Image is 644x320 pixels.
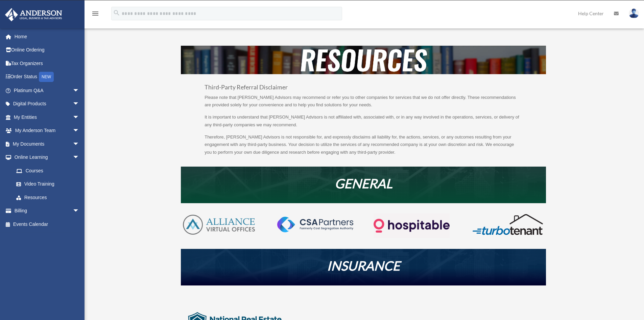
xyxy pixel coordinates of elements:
img: resources-header [181,46,546,74]
a: Courses [9,164,90,177]
p: It is important to understand that [PERSON_NAME] Advisors is not affiliated with, associated with... [205,113,522,133]
span: arrow_drop_down [73,97,86,111]
a: Online Ordering [5,43,90,57]
a: Online Learningarrow_drop_down [5,151,90,164]
img: turbotenant [470,213,546,236]
img: CSA-partners-Formerly-Cost-Segregation-Authority [277,217,353,232]
h3: Third-Party Referral Disclaimer [205,84,522,94]
a: Video Training [9,177,90,191]
p: Please note that [PERSON_NAME] Advisors may recommend or refer you to other companies for service... [205,94,522,114]
span: arrow_drop_down [73,151,86,165]
a: My Entitiesarrow_drop_down [5,110,90,124]
a: My Documentsarrow_drop_down [5,137,90,151]
a: Platinum Q&Aarrow_drop_down [5,84,90,97]
img: User Pic [629,8,639,18]
i: menu [91,9,99,18]
a: Events Calendar [5,217,90,231]
img: Anderson Advisors Platinum Portal [3,8,64,21]
a: Billingarrow_drop_down [5,204,90,218]
span: arrow_drop_down [73,137,86,151]
em: INSURANCE [327,258,400,273]
a: Digital Productsarrow_drop_down [5,97,90,111]
span: arrow_drop_down [73,124,86,138]
a: Home [5,30,90,43]
a: Resources [9,191,86,204]
img: AVO-logo-1-color [181,213,257,236]
a: menu [91,12,99,18]
a: Order StatusNEW [5,70,90,84]
em: GENERAL [335,175,392,191]
span: arrow_drop_down [73,110,86,124]
img: Logo-transparent-dark [374,213,450,238]
span: arrow_drop_down [73,84,86,98]
p: Therefore, [PERSON_NAME] Advisors is not responsible for, and expressly disclaims all liability f... [205,133,522,156]
a: Tax Organizers [5,57,90,70]
span: arrow_drop_down [73,204,86,218]
div: NEW [39,72,54,82]
i: search [113,9,120,17]
a: My Anderson Teamarrow_drop_down [5,124,90,137]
